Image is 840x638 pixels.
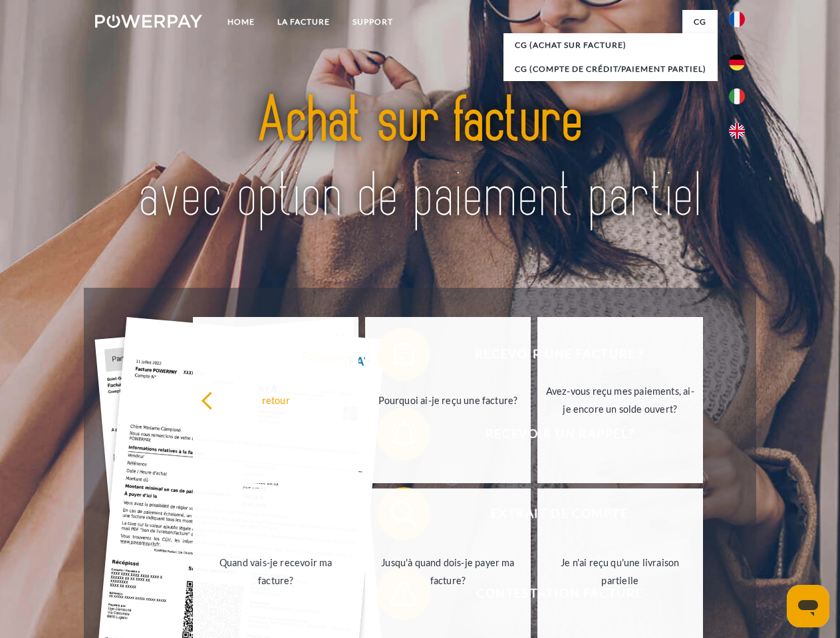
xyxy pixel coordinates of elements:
[95,15,202,28] img: logo-powerpay-white.svg
[266,10,341,34] a: LA FACTURE
[201,391,350,409] div: retour
[341,10,404,34] a: Support
[201,554,350,589] div: Quand vais-je recevoir ma facture?
[682,10,718,34] a: CG
[127,64,713,255] img: title-powerpay_fr.svg
[729,88,745,104] img: it
[545,554,695,589] div: Je n'ai reçu qu'une livraison partielle
[729,11,745,27] img: fr
[787,585,829,627] iframe: Bouton de lancement de la fenêtre de messagerie
[545,382,695,418] div: Avez-vous reçu mes paiements, ai-je encore un solde ouvert?
[729,123,745,139] img: en
[373,391,523,409] div: Pourquoi ai-je reçu une facture?
[537,317,703,483] a: Avez-vous reçu mes paiements, ai-je encore un solde ouvert?
[503,57,718,81] a: CG (Compte de crédit/paiement partiel)
[729,54,745,70] img: de
[503,33,718,57] a: CG (achat sur facture)
[216,10,266,34] a: Home
[373,554,523,589] div: Jusqu'à quand dois-je payer ma facture?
